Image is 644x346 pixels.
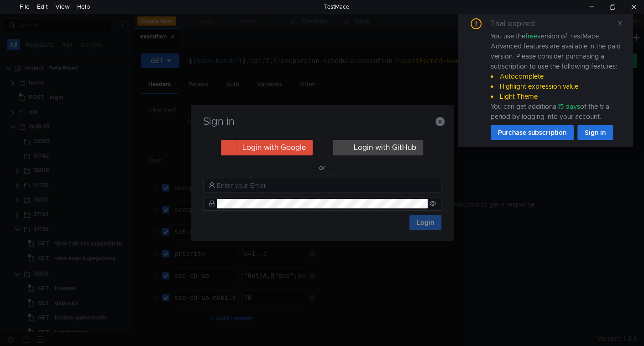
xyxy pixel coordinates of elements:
[491,71,622,81] li: Autocomplete
[525,32,537,40] span: free
[491,31,622,122] div: You use the version of TestMace. Advanced features are available in the paid version. Please cons...
[577,125,613,140] button: Sign in
[491,101,622,122] div: You can get additional of the trial period by logging into your account.
[202,116,443,127] h3: Sign in
[217,181,436,191] input: Enter your Email
[333,140,423,155] button: Login with GitHub
[203,162,441,173] div: — or —
[491,125,574,140] button: Purchase subscription
[491,18,546,29] div: Trial expired
[491,81,622,91] li: Highlight expression value
[558,102,580,111] span: 15 days
[221,140,313,155] button: Login with Google
[491,91,622,101] li: Light Theme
